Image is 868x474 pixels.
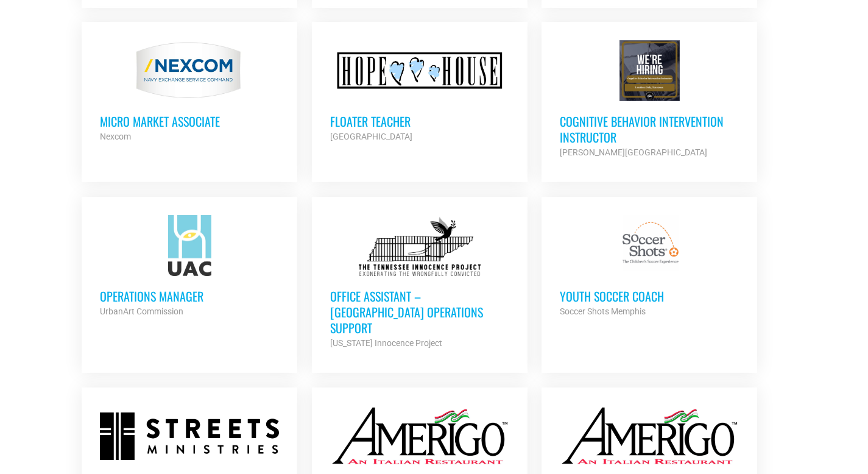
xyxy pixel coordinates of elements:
[560,147,707,157] strong: [PERSON_NAME][GEOGRAPHIC_DATA]
[100,132,131,141] strong: Nexcom
[312,197,528,369] a: Office Assistant – [GEOGRAPHIC_DATA] Operations Support [US_STATE] Innocence Project
[330,288,509,336] h3: Office Assistant – [GEOGRAPHIC_DATA] Operations Support
[560,306,646,316] strong: Soccer Shots Memphis
[542,22,757,178] a: Cognitive Behavior Intervention Instructor [PERSON_NAME][GEOGRAPHIC_DATA]
[560,113,739,145] h3: Cognitive Behavior Intervention Instructor
[100,113,279,129] h3: Micro Market Associate
[560,288,739,304] h3: Youth Soccer Coach
[330,132,412,141] strong: [GEOGRAPHIC_DATA]
[100,306,183,316] strong: UrbanArt Commission
[82,22,297,162] a: Micro Market Associate Nexcom
[312,22,528,162] a: Floater Teacher [GEOGRAPHIC_DATA]
[330,113,509,129] h3: Floater Teacher
[542,197,757,337] a: Youth Soccer Coach Soccer Shots Memphis
[82,197,297,337] a: Operations Manager UrbanArt Commission
[330,338,442,348] strong: [US_STATE] Innocence Project
[100,288,279,304] h3: Operations Manager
